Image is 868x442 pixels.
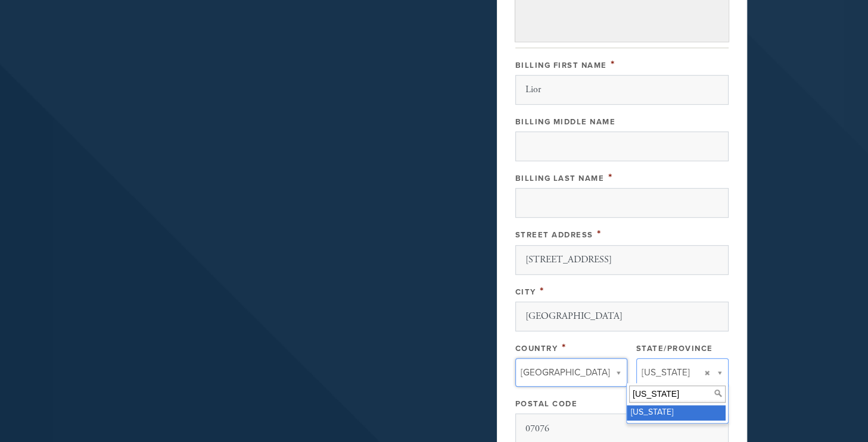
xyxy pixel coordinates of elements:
span: This field is required. [597,227,602,240]
span: This field is required. [608,171,613,184]
a: [GEOGRAPHIC_DATA] [515,358,627,387]
span: This field is required. [540,284,545,297]
span: This field is required. [611,58,615,71]
label: Billing Last Name [515,174,605,183]
label: State/Province [636,344,713,353]
label: City [515,287,536,297]
label: Street Address [515,230,593,240]
label: Country [515,344,558,353]
span: [GEOGRAPHIC_DATA] [521,365,610,380]
span: [US_STATE] [642,365,690,380]
div: [US_STATE] [627,405,726,421]
a: [US_STATE] [636,358,729,387]
label: Billing First Name [515,61,607,70]
span: This field is required. [562,341,567,354]
label: Postal Code [515,399,578,409]
label: Billing Middle Name [515,117,616,127]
